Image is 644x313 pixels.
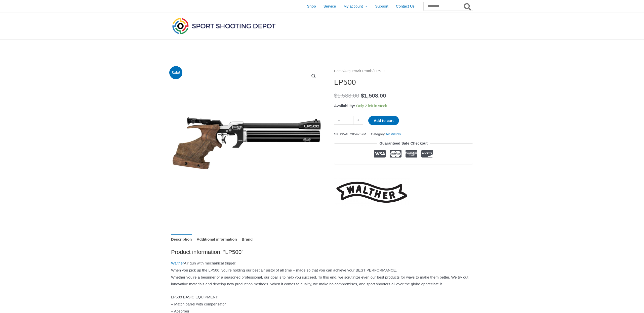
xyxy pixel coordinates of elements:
[356,104,387,108] span: Only 2 left in stock
[342,132,366,136] span: WAL.2854767M
[377,140,430,147] legend: Guaranteed Safe Checkout
[357,69,372,73] a: Air Pistols
[463,2,473,11] button: Search
[171,234,192,245] a: Description
[309,72,318,81] a: View full-screen image gallery
[171,248,473,256] h2: Product information: “LP500”
[242,234,253,245] a: Brand
[334,104,355,108] span: Availability:
[353,116,363,125] a: +
[334,116,344,125] a: -
[361,93,364,99] span: $
[171,17,277,35] img: Sport Shooting Depot
[197,234,237,245] a: Additional information
[361,93,386,99] bdi: 1,508.00
[344,69,356,73] a: Airguns
[334,93,337,99] span: $
[171,260,473,288] p: Air gun with mechanical trigger. When you pick up the LP500, you’re holding our best air pistol o...
[344,116,353,125] input: Product quantity
[334,131,366,137] span: SKU:
[334,178,410,206] a: Walther
[371,131,401,137] span: Category:
[171,261,184,265] a: Walther
[386,132,401,136] a: Air Pistols
[334,93,359,99] bdi: 1,588.00
[334,168,473,174] iframe: Customer reviews powered by Trustpilot
[334,78,473,87] h1: LP500
[334,69,343,73] a: Home
[368,116,399,125] button: Add to cart
[169,66,183,79] span: Sale!
[334,68,473,74] nav: Breadcrumb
